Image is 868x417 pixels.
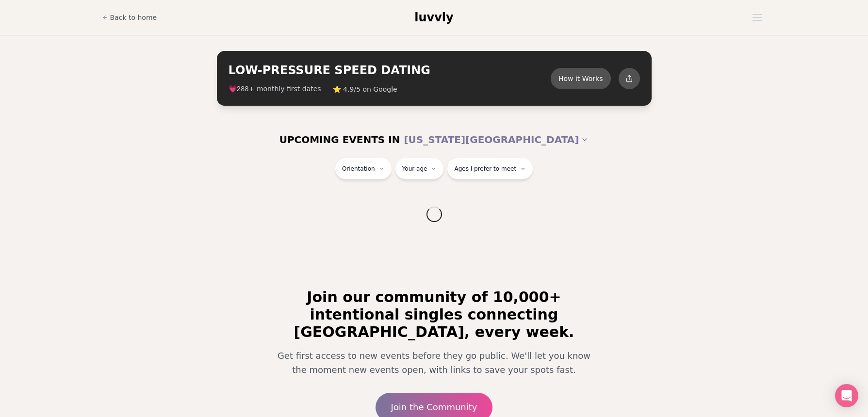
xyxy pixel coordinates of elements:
span: UPCOMING EVENTS IN [279,133,400,146]
a: Back to home [102,8,157,27]
button: How it Works [551,68,611,89]
p: Get first access to new events before they go public. We'll let you know the moment new events op... [271,349,597,377]
div: Open Intercom Messenger [835,384,858,407]
h2: LOW-PRESSURE SPEED DATING [229,63,551,78]
span: luvvly [414,11,453,24]
span: 288 [237,85,249,93]
h2: Join our community of 10,000+ intentional singles connecting [GEOGRAPHIC_DATA], every week. [263,289,605,341]
button: Ages I prefer to meet [447,158,533,179]
span: 💗 + monthly first dates [229,84,321,94]
button: Your age [395,158,444,179]
button: Open menu [749,10,766,25]
span: Your age [402,165,427,173]
span: ⭐ 4.9/5 on Google [333,84,397,94]
button: [US_STATE][GEOGRAPHIC_DATA] [404,129,589,150]
span: Orientation [342,165,375,173]
span: Ages I prefer to meet [454,165,516,173]
a: luvvly [414,10,453,25]
button: Orientation [335,158,392,179]
span: Back to home [110,13,157,22]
